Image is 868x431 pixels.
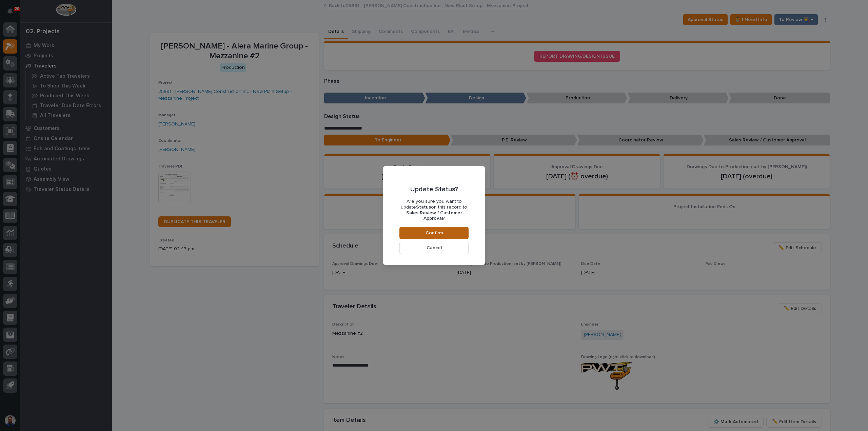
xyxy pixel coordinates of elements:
b: Status [416,205,431,210]
button: Cancel [399,242,469,254]
span: Cancel [427,245,442,251]
p: Update Status? [410,185,458,193]
b: Sales Review / Customer Approval [406,211,462,221]
p: Are you sure you want to update on this record to ? [399,199,469,221]
button: Confirm [399,227,469,239]
span: Confirm [426,230,443,236]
